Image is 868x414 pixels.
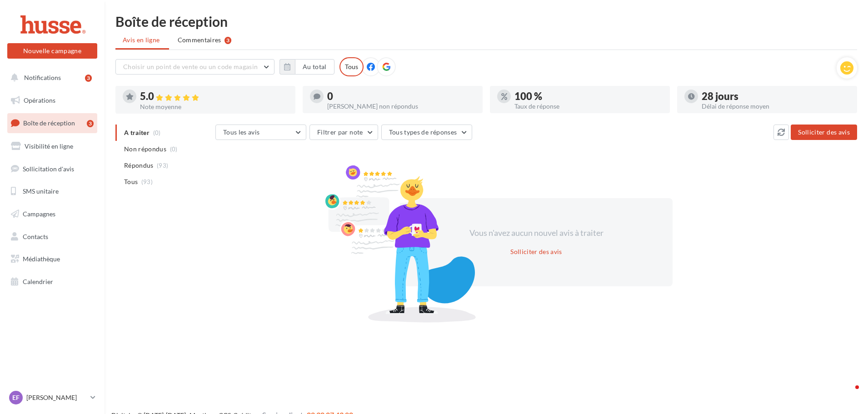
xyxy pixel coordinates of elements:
[837,383,859,405] iframe: Intercom live chat
[12,393,20,402] span: EF
[23,255,60,263] span: Médiathèque
[514,103,663,110] div: Taux de réponse
[381,125,472,140] button: Tous types de réponses
[140,91,288,102] div: 5.0
[124,145,166,154] span: Non répondus
[279,59,334,75] button: Au total
[5,205,99,224] a: Campagnes
[215,125,306,140] button: Tous les avis
[7,389,97,406] a: EF [PERSON_NAME]
[5,68,95,87] button: Notifications 3
[5,249,99,269] a: Médiathèque
[124,161,154,170] span: Répondus
[23,119,75,127] span: Boîte de réception
[295,59,334,75] button: Au total
[5,182,99,201] a: SMS unitaire
[5,113,99,133] a: Boîte de réception3
[702,91,850,101] div: 28 jours
[23,278,53,285] span: Calendrier
[115,15,857,28] div: Boîte de réception
[309,125,378,140] button: Filtrer par note
[7,43,97,59] button: Nouvelle campagne
[141,178,153,185] span: (93)
[5,137,99,156] a: Visibilité en ligne
[87,120,94,127] div: 3
[23,233,48,240] span: Contacts
[339,57,364,76] div: Tous
[389,128,457,136] span: Tous types de réponses
[23,165,74,172] span: Sollicitation d'avis
[5,272,99,291] a: Calendrier
[157,162,168,169] span: (93)
[327,91,475,101] div: 0
[791,125,857,140] button: Solliciter des avis
[458,227,614,239] div: Vous n'avez aucun nouvel avis à traiter
[123,63,258,70] span: Choisir un point de vente ou un code magasin
[5,227,99,246] a: Contacts
[178,35,221,45] span: Commentaires
[124,177,138,186] span: Tous
[115,59,274,75] button: Choisir un point de vente ou un code magasin
[224,37,231,44] div: 3
[23,187,59,195] span: SMS unitaire
[140,104,288,110] div: Note moyenne
[5,91,99,110] a: Opérations
[25,142,73,150] span: Visibilité en ligne
[223,128,260,136] span: Tous les avis
[327,103,475,110] div: [PERSON_NAME] non répondus
[24,96,55,104] span: Opérations
[23,210,55,218] span: Campagnes
[24,74,61,81] span: Notifications
[514,91,663,101] div: 100 %
[702,103,850,110] div: Délai de réponse moyen
[507,246,566,257] button: Solliciter des avis
[5,160,99,179] a: Sollicitation d'avis
[26,393,87,402] p: [PERSON_NAME]
[85,75,92,82] div: 3
[170,145,178,153] span: (0)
